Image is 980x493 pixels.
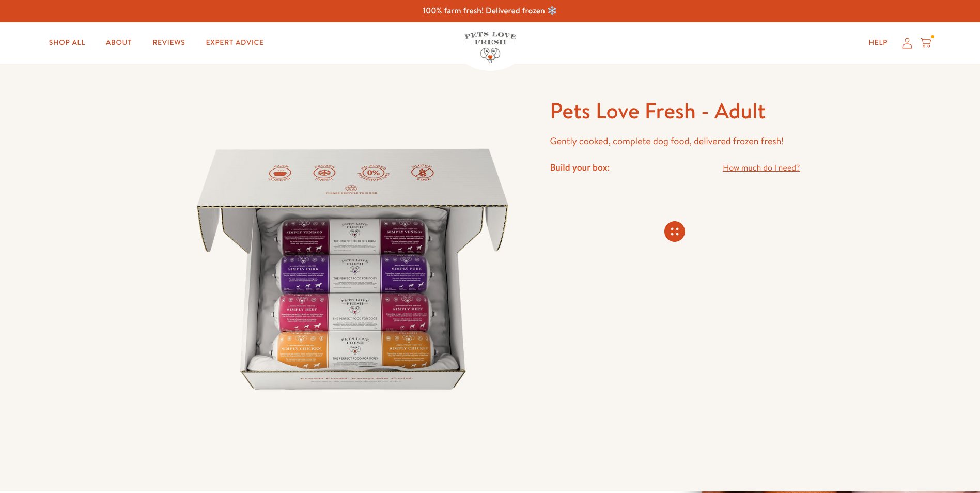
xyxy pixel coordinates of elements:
[98,33,140,53] a: About
[180,97,525,442] img: Pets Love Fresh - Adult
[723,161,800,175] a: How much do I need?
[550,161,610,173] h4: Build your box:
[550,133,800,149] p: Gently cooked, complete dog food, delivered frozen fresh!
[664,221,685,242] svg: Connecting store
[464,32,516,63] img: Pets Love Fresh
[41,33,94,53] a: Shop All
[198,33,272,53] a: Expert Advice
[144,33,193,53] a: Reviews
[860,33,896,53] a: Help
[550,97,800,125] h1: Pets Love Fresh - Adult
